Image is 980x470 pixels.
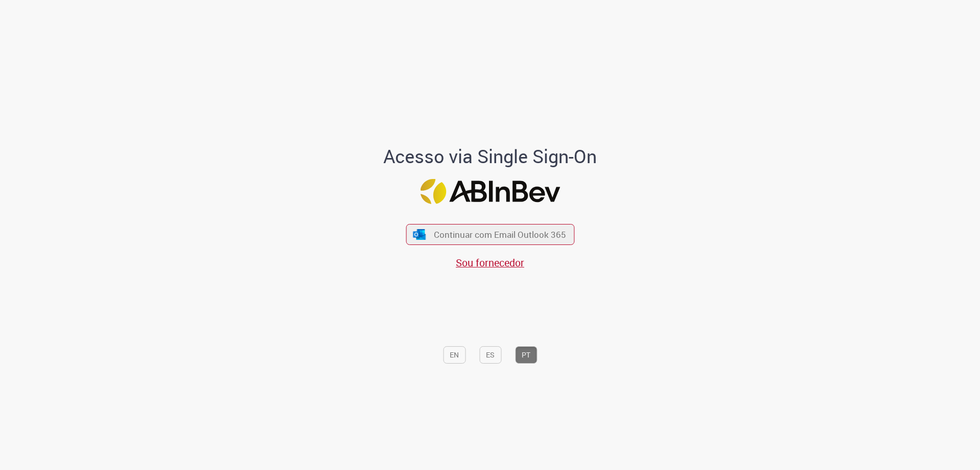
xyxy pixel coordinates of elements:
a: Sou fornecedor [456,256,524,270]
img: Logo ABInBev [420,179,560,204]
button: ícone Azure/Microsoft 360 Continuar com Email Outlook 365 [406,224,574,245]
span: Continuar com Email Outlook 365 [434,229,566,240]
img: ícone Azure/Microsoft 360 [412,229,427,240]
button: ES [479,346,501,364]
button: PT [515,346,537,364]
h1: Acesso via Single Sign-On [349,146,632,167]
button: EN [443,346,465,364]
